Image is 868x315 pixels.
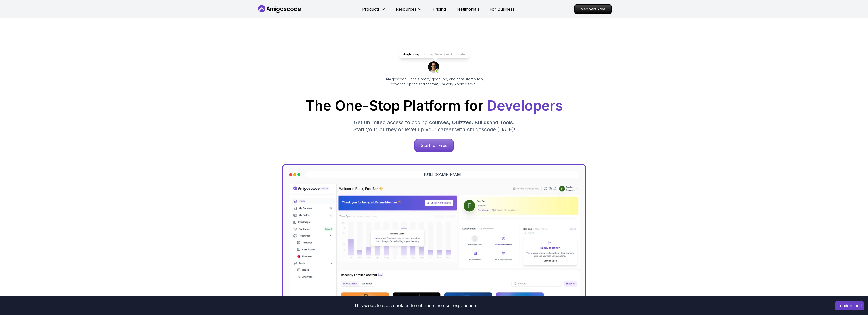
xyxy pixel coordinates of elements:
[456,6,479,12] a: Testimonials
[428,61,440,73] img: josh long
[433,6,446,12] a: Pricing
[403,52,419,57] p: Jogh Long
[415,139,453,152] p: Start for Free
[487,97,563,114] span: Developers
[475,119,489,125] span: Builds
[575,5,611,14] p: Members Area
[4,300,827,311] div: This website uses cookies to enhance the user experience.
[362,6,386,16] button: Products
[349,119,519,133] p: Get unlimited access to coding , , and . Start your journey or level up your career with Amigosco...
[490,6,514,12] a: For Business
[396,6,422,16] button: Resources
[261,99,607,113] h1: The One-Stop Platform for
[574,4,612,14] a: Members Area
[423,52,465,57] p: Spring Developer Advocate
[835,301,864,310] button: Accept cookies
[424,172,461,177] a: [URL][DOMAIN_NAME]
[500,119,513,125] span: Tools
[362,6,380,12] p: Products
[452,119,472,125] span: Quizzes
[396,6,416,12] p: Resources
[429,119,449,125] span: courses
[414,139,454,152] a: Start for Free
[377,77,491,87] p: "Amigoscode Does a pretty good job, and consistently too, covering Spring and for that, I'm very ...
